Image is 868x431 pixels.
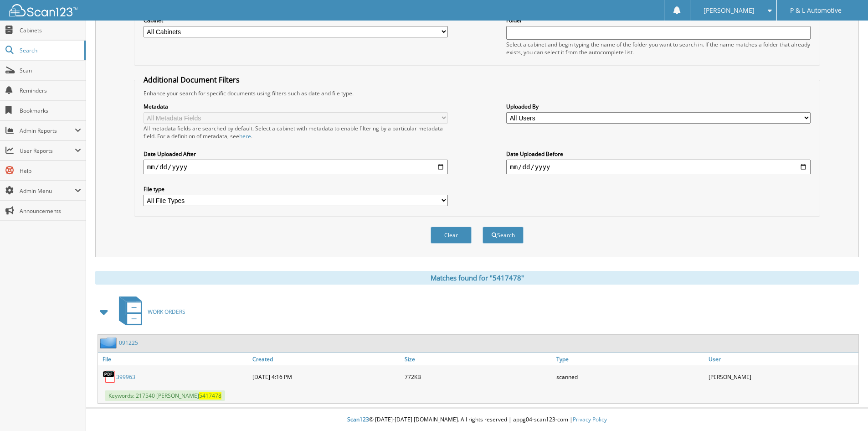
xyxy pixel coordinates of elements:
div: Enhance your search for specific documents using filters such as date and file type. [139,89,815,97]
span: Reminders [20,87,81,94]
label: Uploaded By [506,103,811,110]
a: File [98,353,250,365]
img: folder2.png [100,337,119,348]
img: PDF.png [103,370,116,384]
a: Created [250,353,402,365]
span: Scan [20,67,81,74]
span: Cabinets [20,26,81,34]
iframe: Chat Widget [822,387,868,431]
label: Date Uploaded After [144,150,448,158]
a: WORK ORDERS [113,294,185,330]
span: Keywords: 217540 [PERSON_NAME] [105,390,225,401]
input: end [506,160,811,174]
button: Search [483,227,524,244]
legend: Additional Document Filters [139,75,244,85]
a: Size [402,353,555,365]
a: 399963 [116,373,135,381]
span: Help [20,167,81,175]
div: Matches found for "5417478" [95,271,859,285]
div: Select a cabinet and begin typing the name of the folder you want to search in. If the name match... [506,41,811,56]
span: WORK ORDERS [148,308,185,316]
label: Metadata [144,103,448,110]
a: User [706,353,858,365]
span: P & L Automotive [790,8,842,13]
span: Admin Menu [20,187,75,195]
button: Clear [431,227,472,244]
input: start [144,160,448,174]
div: [DATE] 4:16 PM [250,368,402,386]
span: Search [20,47,80,54]
span: Announcements [20,207,81,215]
div: © [DATE]-[DATE] [DOMAIN_NAME]. All rights reserved | appg04-scan123-com | [86,409,868,431]
span: 5417478 [199,392,221,400]
a: Type [554,353,706,365]
img: scan123-logo-white.svg [9,4,77,16]
span: Scan123 [347,415,369,423]
label: Date Uploaded Before [506,150,811,158]
span: Admin Reports [20,127,75,135]
div: All metadata fields are searched by default. Select a cabinet with metadata to enable filtering b... [144,125,448,140]
div: 772KB [402,368,555,386]
a: here [239,132,251,140]
a: Privacy Policy [573,415,607,423]
span: User Reports [20,147,75,155]
span: Bookmarks [20,107,81,114]
a: 091225 [119,339,138,347]
label: File type [144,185,448,193]
div: scanned [554,368,706,386]
div: [PERSON_NAME] [706,368,858,386]
span: [PERSON_NAME] [704,8,755,13]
